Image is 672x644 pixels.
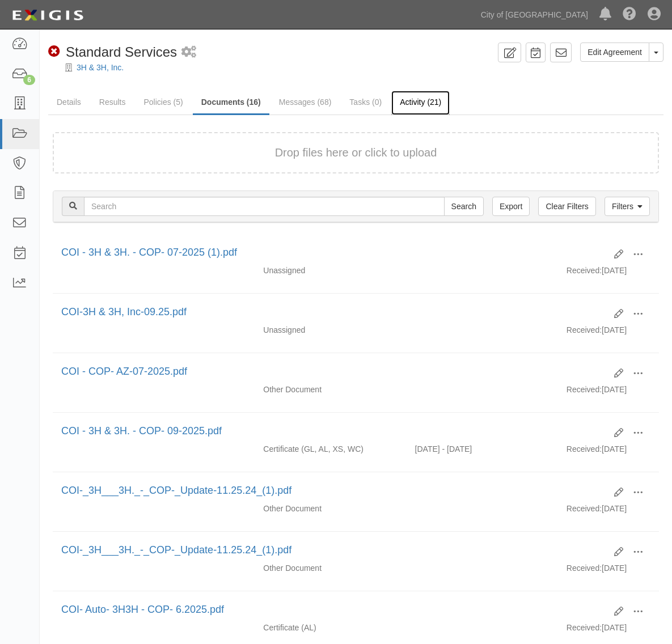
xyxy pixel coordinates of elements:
[407,265,558,265] div: Effective - Expiration
[407,324,558,325] div: Effective - Expiration
[558,443,659,460] div: [DATE]
[271,91,340,113] a: Messages (68)
[255,622,406,633] div: Auto Liability
[61,604,224,615] a: COI- Auto- 3H3H - COP- 6.2025.pdf
[341,91,390,113] a: Tasks (0)
[567,443,602,455] p: Received:
[255,443,406,455] div: General Liability Auto Liability Excess/Umbrella Liability Workers Compensation/Employers Liability
[9,5,87,26] img: logo-5460c22ac91f19d4615b14bd174203de0afe785f0fc80cf4dbbc73dc1793850b.png
[605,197,650,216] a: Filters
[558,622,659,639] div: [DATE]
[61,603,606,617] div: COI- Auto- 3H3H - COP- 6.2025.pdf
[48,46,60,58] i: Non-Compliant
[61,544,291,556] a: COI-_3H___3H._-_COP-_Update-11.25.24_(1).pdf
[567,562,602,574] p: Received:
[558,324,659,341] div: [DATE]
[407,503,558,503] div: Effective - Expiration
[567,384,602,395] p: Received:
[538,197,595,216] a: Clear Filters
[255,265,406,276] div: Unassigned
[407,443,558,455] div: Effective 06/23/2025 - Expiration 12/26/2025
[61,543,606,558] div: COI-_3H___3H._-_COP-_Update-11.25.24_(1).pdf
[61,484,606,498] div: COI-_3H___3H._-_COP-_Update-11.25.24_(1).pdf
[61,425,222,437] a: COI - 3H & 3H. - COP- 09-2025.pdf
[567,324,602,336] p: Received:
[567,265,602,276] p: Received:
[66,44,177,60] span: Standard Services
[181,46,196,58] i: 1 scheduled workflow
[61,306,187,317] a: COI-3H & 3H, Inc-09.25.pdf
[407,562,558,563] div: Effective - Expiration
[61,365,606,379] div: COI - COP- AZ-07-2025.pdf
[77,63,124,72] a: 3H & 3H, Inc.
[193,91,269,115] a: Documents (16)
[61,424,606,439] div: COI - 3H & 3H. - COP- 09-2025.pdf
[558,384,659,401] div: [DATE]
[275,145,437,161] button: Drop files here or click to upload
[580,43,649,62] a: Edit Agreement
[61,485,291,496] a: COI-_3H___3H._-_COP-_Update-11.25.24_(1).pdf
[623,8,636,22] i: Help Center - Complianz
[567,503,602,514] p: Received:
[61,245,606,260] div: COI - 3H & 3H. - COP- 07-2025 (1).pdf
[255,384,406,395] div: Other Document
[91,91,134,113] a: Results
[255,562,406,574] div: Other Document
[48,43,177,62] div: Standard Services
[492,197,530,216] a: Export
[567,622,602,633] p: Received:
[558,503,659,520] div: [DATE]
[475,3,594,26] a: City of [GEOGRAPHIC_DATA]
[444,197,484,216] input: Search
[61,366,187,377] a: COI - COP- AZ-07-2025.pdf
[61,305,606,320] div: COI-3H & 3H, Inc-09.25.pdf
[23,75,35,85] div: 6
[61,247,237,258] a: COI - 3H & 3H. - COP- 07-2025 (1).pdf
[558,562,659,579] div: [DATE]
[407,384,558,384] div: Effective - Expiration
[255,503,406,514] div: Other Document
[135,91,191,113] a: Policies (5)
[558,265,659,282] div: [DATE]
[391,91,450,115] a: Activity (21)
[84,197,445,216] input: Search
[407,622,558,622] div: Effective - Expiration
[48,91,90,113] a: Details
[255,324,406,336] div: Unassigned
